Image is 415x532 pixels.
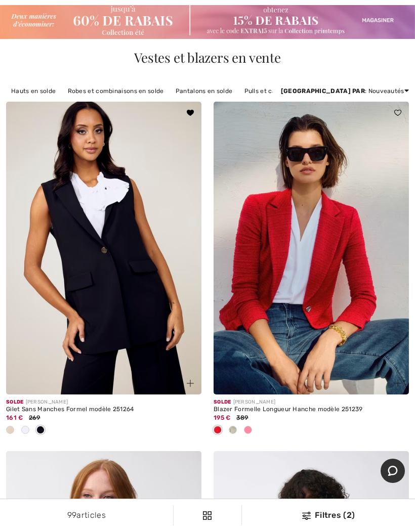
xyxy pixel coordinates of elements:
div: Black [33,422,48,439]
span: Solde [214,399,231,405]
div: Filtres (2) [248,509,409,521]
div: [PERSON_NAME] [214,398,409,406]
a: Robes et combinaisons en solde [63,84,169,98]
img: heart_black_full.svg [394,110,401,116]
span: Solde [6,399,24,405]
span: 99 [67,510,77,520]
div: : Nouveautés [281,86,409,96]
div: Blazer Formelle Longueur Hanche modèle 251239 [214,406,409,413]
img: Gilet Sans Manches Formel modèle 251264. Parchment [6,102,201,394]
span: 389 [236,414,248,421]
div: Off White [225,422,240,439]
div: [PERSON_NAME] [6,398,201,406]
img: plus_v2.svg [187,380,194,387]
img: heart_black.svg [187,110,194,116]
img: plus_v2.svg [394,380,401,387]
a: Pulls et cardigans en solde [239,84,330,98]
a: Hauts en solde [6,84,61,98]
div: Off White [18,422,33,439]
img: Filtres [203,511,212,520]
div: Radiant red [210,422,225,439]
span: 195 € [214,414,231,421]
span: Vestes et blazers en vente [134,49,280,66]
span: 161 € [6,414,23,421]
div: Gilet Sans Manches Formel modèle 251264 [6,406,201,413]
div: Parchment [3,422,18,439]
iframe: Ouvre un widget dans lequel vous pouvez chatter avec l’un de nos agents [381,459,405,484]
img: Blazer Formelle Longueur Hanche modèle 251239. Rose [214,102,409,394]
span: 269 [29,414,40,421]
strong: [GEOGRAPHIC_DATA] par [281,87,365,95]
a: Pantalons en solde [171,84,237,98]
img: Filtres [302,512,311,520]
div: Pink [240,422,256,439]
